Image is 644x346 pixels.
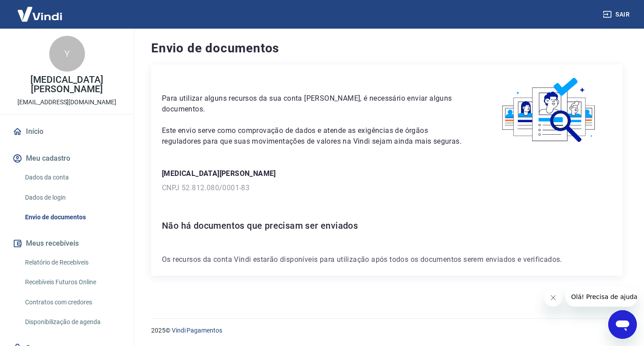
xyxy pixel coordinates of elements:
a: Dados da conta [21,168,123,187]
a: Disponibilização de agenda [21,313,123,331]
button: Meus recebíveis [11,234,123,253]
button: Sair [601,6,633,23]
a: Vindi Pagamentos [172,327,222,334]
h6: Não há documentos que precisam ser enviados [162,218,612,233]
p: Este envio serve como comprovação de dados e atende as exigências de órgãos reguladores para que ... [162,125,466,147]
button: Meu cadastro [11,149,123,168]
p: [MEDICAL_DATA][PERSON_NAME] [7,75,127,94]
iframe: Botão para abrir a janela de mensagens [608,310,637,339]
iframe: Mensagem da empresa [566,287,637,307]
p: Para utilizar alguns recursos da sua conta [PERSON_NAME], é necessário enviar alguns documentos. [162,93,466,115]
h4: Envio de documentos [151,39,623,57]
a: Recebíveis Futuros Online [21,273,123,291]
a: Dados de login [21,188,123,207]
span: Olá! Precisa de ajuda? [5,6,75,13]
a: Contratos com credores [21,293,123,312]
img: waiting_documents.41d9841a9773e5fdf392cede4d13b617.svg [487,75,612,145]
iframe: Fechar mensagem [544,289,562,307]
img: Vindi [11,0,69,28]
p: 2025 © [151,326,623,335]
p: [EMAIL_ADDRESS][DOMAIN_NAME] [17,98,116,107]
p: [MEDICAL_DATA][PERSON_NAME] [162,168,612,179]
a: Envio de documentos [21,208,123,226]
a: Relatório de Recebíveis [21,253,123,272]
p: Os recursos da conta Vindi estarão disponíveis para utilização após todos os documentos serem env... [162,254,612,265]
p: CNPJ 52.812.080/0001-83 [162,183,612,193]
div: Y [49,36,85,72]
a: Início [11,122,123,141]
